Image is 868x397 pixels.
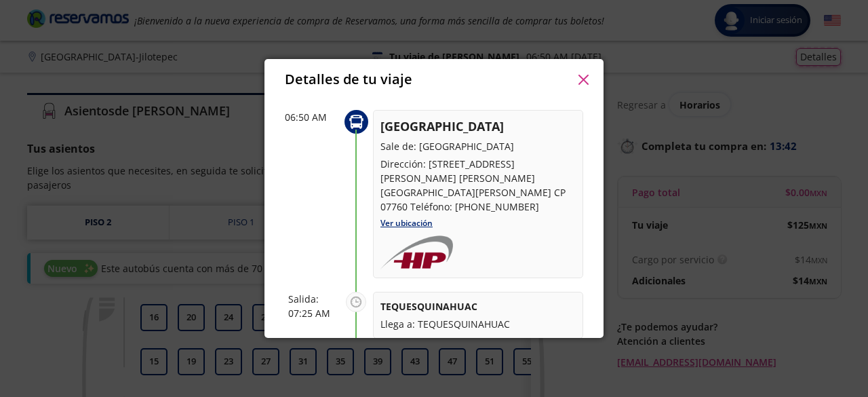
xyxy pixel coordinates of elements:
p: [GEOGRAPHIC_DATA] [380,117,576,136]
a: Ver ubicación [380,217,433,229]
p: TEQUESQUINAHUAC [380,299,576,314]
img: herradura-plata.png [380,234,453,271]
p: Salida: [288,292,339,306]
p: 06:50 AM [285,110,339,124]
p: Sale de: [GEOGRAPHIC_DATA] [380,139,576,153]
p: Llega a: TEQUESQUINAHUAC [380,317,576,331]
p: 07:25 AM [288,306,339,320]
p: Dirección: [STREET_ADDRESS][PERSON_NAME] [PERSON_NAME][GEOGRAPHIC_DATA][PERSON_NAME] CP 07760 Tel... [380,157,576,214]
p: Detalles de tu viaje [285,69,412,90]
